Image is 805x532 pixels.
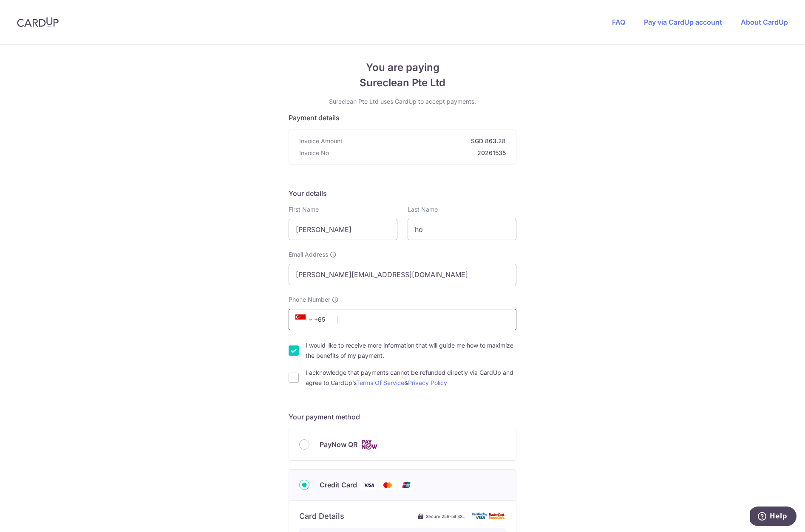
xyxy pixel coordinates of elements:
span: +65 [293,314,331,325]
span: PayNow QR [320,439,357,450]
input: Last name [408,219,516,240]
strong: SGD 863.28 [346,137,506,145]
img: Union Pay [398,480,415,490]
a: Pay via CardUp account [644,18,722,26]
a: About CardUp [741,18,788,26]
div: Credit Card Visa Mastercard Union Pay [299,480,506,490]
input: First name [289,219,397,240]
span: You are paying [289,60,516,75]
img: Mastercard [379,480,396,490]
span: +65 [295,314,316,325]
img: Cards logo [361,439,378,450]
span: Phone Number [289,295,330,304]
span: Invoice Amount [299,137,343,145]
h6: Card Details [299,511,344,521]
label: I acknowledge that payments cannot be refunded directly via CardUp and agree to CardUp’s & [306,368,516,388]
span: Sureclean Pte Ltd [289,75,516,91]
span: Email Address [289,250,328,259]
label: Last Name [408,205,438,214]
a: FAQ [612,18,625,26]
iframe: Opens a widget where you can find more information [750,507,796,528]
h5: Your details [289,188,516,198]
a: Terms Of Service [356,379,404,386]
input: Email address [289,264,516,285]
strong: 20261535 [332,149,506,157]
label: I would like to receive more information that will guide me how to maximize the benefits of my pa... [306,340,516,361]
span: Credit Card [320,480,357,490]
h5: Payment details [289,113,516,123]
img: CardUp [17,17,59,27]
p: Sureclean Pte Ltd uses CardUp to accept payments. [289,97,516,106]
img: Visa [360,480,377,490]
h5: Your payment method [289,412,516,422]
div: PayNow QR Cards logo [299,439,506,450]
span: Secure 256-bit SSL [426,513,465,520]
span: Invoice No [299,149,329,157]
label: First Name [289,205,319,214]
a: Privacy Policy [408,379,447,386]
img: card secure [472,512,506,520]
